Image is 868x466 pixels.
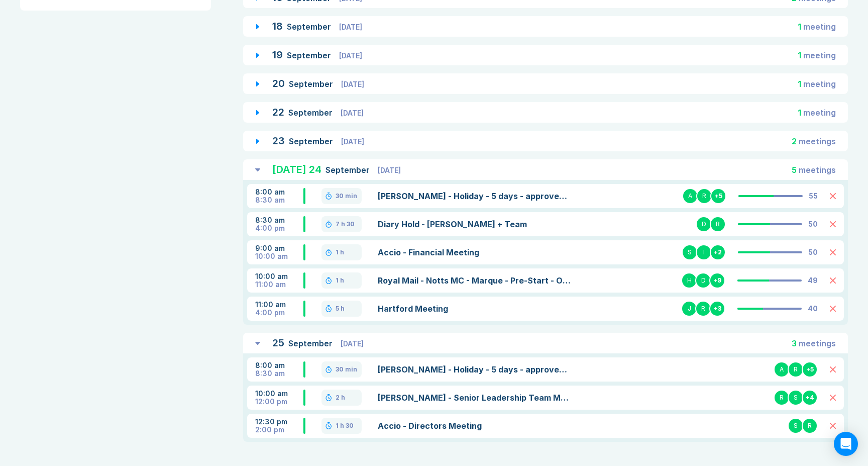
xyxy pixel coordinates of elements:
a: Diary Hold - [PERSON_NAME] + Team [378,218,571,230]
a: [PERSON_NAME] - Holiday - 5 days - approved DS - Noted IP [378,363,571,376]
span: 1 [798,22,801,32]
button: Delete [830,395,836,401]
span: 23 [272,135,285,147]
div: R [788,361,804,378]
div: 8:00 am [255,361,303,369]
span: September [289,136,335,146]
div: 8:30 am [255,216,303,224]
div: 10:00 am [255,252,303,260]
div: 2:00 pm [255,426,303,434]
div: R [695,301,711,317]
button: Delete [830,193,836,199]
span: September [288,338,335,348]
span: [DATE] [339,23,362,31]
a: Accio - Financial Meeting [378,246,571,258]
span: meeting [803,108,836,118]
div: Open Intercom Messenger [834,432,858,456]
div: + 9 [709,272,725,289]
div: S [788,390,804,406]
span: 1 [798,50,801,60]
span: [DATE] [341,80,364,88]
span: 19 [272,49,283,61]
div: 11:00 am [255,281,303,289]
span: 3 [792,338,797,348]
div: 1 h 30 [336,422,354,430]
div: + 5 [802,361,818,378]
div: J [681,301,697,317]
span: [DATE] [378,166,401,174]
span: 5 [792,165,797,175]
button: Delete [830,366,836,372]
a: Royal Mail - Notts MC - Marque - Pre-Start - Onsite [378,274,571,287]
a: Hartford Meeting [378,303,571,315]
div: 55 [809,192,818,200]
button: Delete [830,221,836,227]
span: meeting s [799,165,836,175]
span: 18 [272,20,283,32]
span: 20 [272,77,285,89]
div: 12:00 pm [255,398,303,406]
div: A [682,188,698,204]
div: R [710,216,726,232]
span: meeting [803,50,836,60]
a: Accio - Directors Meeting [378,420,571,432]
div: 12:30 pm [255,418,303,426]
div: 7 h 30 [336,220,355,228]
button: Delete [830,306,836,312]
span: [DATE] [339,51,362,60]
span: September [325,165,372,175]
div: 5 h [336,305,345,313]
span: [DATE] [341,137,364,146]
div: R [696,188,712,204]
div: 8:00 am [255,188,303,196]
div: 30 min [336,365,357,374]
span: 2 [792,136,797,146]
button: Delete [830,249,836,255]
span: September [289,79,335,89]
span: meeting [803,22,836,32]
div: 11:00 am [255,301,303,309]
div: 4:00 pm [255,224,303,232]
div: 40 [808,305,818,313]
div: R [774,390,790,406]
div: 9:00 am [255,244,303,252]
div: 1 h [336,276,344,285]
div: 2 h [336,394,345,402]
div: + 3 [709,301,725,317]
span: 1 [798,108,801,118]
div: 4:00 pm [255,309,303,317]
span: September [288,108,335,118]
span: meeting [803,79,836,89]
div: 10:00 am [255,390,303,398]
div: 8:30 am [255,369,303,378]
span: [DATE] [341,109,364,117]
a: [PERSON_NAME] - Senior Leadership Team Meeting [378,392,571,404]
button: Delete [830,423,836,429]
span: September [287,50,333,60]
div: 50 [808,220,818,228]
span: September [287,22,333,32]
a: [PERSON_NAME] - Holiday - 5 days - approved DS - Noted IP [378,190,571,202]
div: S [788,418,804,434]
div: H [681,272,697,289]
div: 8:30 am [255,196,303,204]
div: R [802,418,818,434]
span: 1 [798,79,801,89]
div: S [682,244,698,260]
span: meeting s [799,338,836,348]
div: + 5 [710,188,726,204]
div: + 4 [802,390,818,406]
div: A [774,361,790,378]
div: 1 h [336,248,344,256]
button: Delete [830,277,836,284]
div: + 2 [710,244,726,260]
span: 25 [272,337,284,349]
div: I [696,244,712,260]
span: [DATE] [341,339,364,348]
div: 10:00 am [255,272,303,281]
div: D [696,216,712,232]
div: 30 min [336,192,357,200]
div: 49 [808,276,818,285]
span: 22 [272,106,284,118]
div: D [695,272,711,289]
